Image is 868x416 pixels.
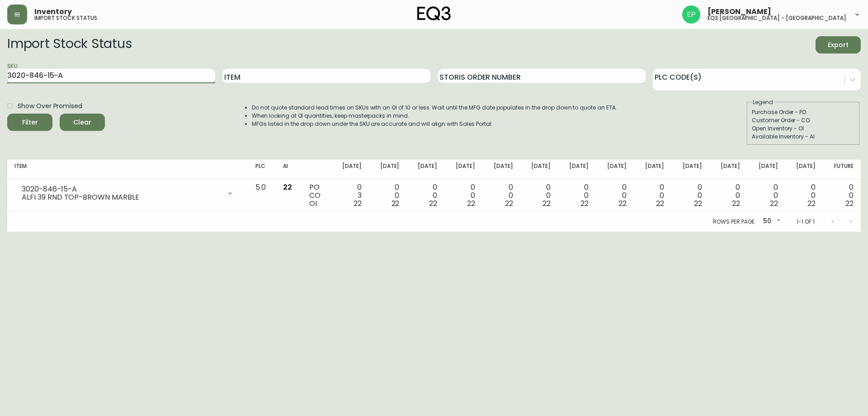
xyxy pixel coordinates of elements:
th: PLC [248,160,276,180]
li: MFGs listed in the drop down under the SKU are accurate and will align with Sales Portal. [252,120,617,128]
span: Export [823,39,854,51]
span: 22 [845,198,854,209]
button: Clear [60,114,105,131]
li: When looking at OI quantities, keep masterpacks in mind. [252,112,617,120]
div: 0 0 [717,183,740,208]
th: [DATE] [406,160,444,180]
h2: Import Stock Status [7,36,132,53]
div: Available Inventory - AI [752,133,855,141]
div: 3020-846-15-A [22,185,221,193]
div: 0 0 [490,183,513,208]
h5: eq3 [GEOGRAPHIC_DATA] - [GEOGRAPHIC_DATA] [708,15,846,21]
th: Item [7,160,248,180]
th: [DATE] [596,160,634,180]
th: AI [276,160,302,180]
div: 0 3 [338,183,362,208]
div: 50 [759,214,782,229]
span: 22 [618,198,627,209]
div: Customer Order - CO [752,116,855,124]
th: [DATE] [482,160,520,180]
button: Filter [7,114,52,131]
td: 5.0 [248,180,276,212]
div: 0 0 [376,183,400,208]
p: Rows per page: [713,218,756,226]
div: 0 0 [755,183,778,208]
span: 22 [542,198,551,209]
th: [DATE] [369,160,407,180]
li: Do not quote standard lead times on SKUs with an OI of 10 or less. Wait until the MFG date popula... [252,104,617,112]
span: 22 [580,198,589,209]
div: Open Inventory - OI [752,124,855,133]
th: [DATE] [747,160,785,180]
th: [DATE] [634,160,672,180]
div: 3020-846-15-AALFI 39 RND TOP-BROWN MARBLE [14,183,241,203]
th: [DATE] [709,160,747,180]
span: Show Over Promised [18,101,82,111]
div: 0 0 [679,183,702,208]
span: 22 [283,182,292,192]
span: Clear [67,117,98,128]
div: 0 0 [830,183,854,208]
th: Future [823,160,861,180]
span: 22 [807,198,816,209]
span: 22 [392,198,400,209]
div: Purchase Order - PO [752,108,855,116]
span: 22 [732,198,740,209]
legend: Legend [752,98,774,106]
span: 22 [429,198,437,209]
img: edb0eb29d4ff191ed42d19acdf48d771 [682,5,700,24]
span: 22 [694,198,702,209]
div: 0 0 [414,183,437,208]
h5: import stock status [34,15,97,21]
th: [DATE] [558,160,596,180]
div: 0 0 [641,183,665,208]
div: ALFI 39 RND TOP-BROWN MARBLE [22,193,221,201]
span: [PERSON_NAME] [708,8,771,15]
div: 0 0 [792,183,816,208]
div: 0 0 [528,183,551,208]
div: 0 0 [452,183,475,208]
div: 0 0 [565,183,589,208]
th: [DATE] [520,160,558,180]
th: [DATE] [444,160,482,180]
button: Export [816,36,861,53]
span: OI [309,198,317,209]
div: Filter [22,117,38,128]
span: Inventory [34,8,72,15]
img: logo [417,6,451,21]
span: 22 [505,198,513,209]
div: PO CO [309,183,324,208]
span: 22 [354,198,362,209]
span: 22 [770,198,778,209]
div: 0 0 [603,183,627,208]
p: 1-1 of 1 [797,218,815,226]
span: 22 [656,198,664,209]
span: 22 [467,198,475,209]
th: [DATE] [785,160,823,180]
th: [DATE] [671,160,709,180]
th: [DATE] [331,160,369,180]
